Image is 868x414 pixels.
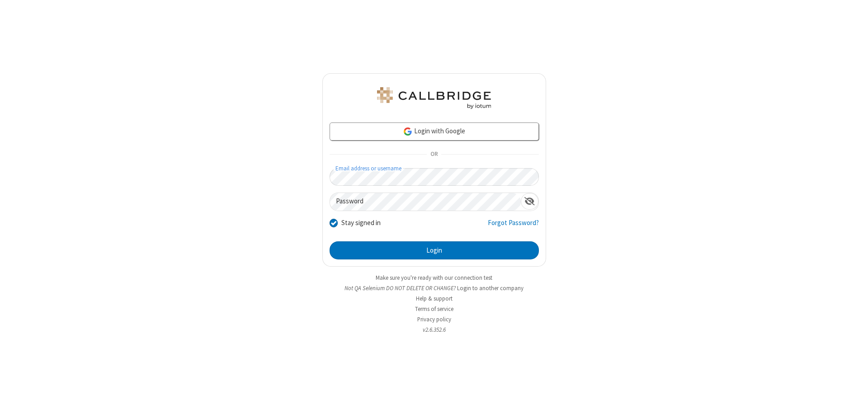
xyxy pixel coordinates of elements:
a: Forgot Password? [488,218,539,235]
input: Email address or username [330,168,539,186]
a: Help & support [416,295,453,302]
a: Terms of service [415,305,453,313]
span: OR [427,148,441,161]
input: Password [330,193,521,211]
img: google-icon.png [403,127,413,136]
a: Login with Google [330,122,539,141]
li: Not QA Selenium DO NOT DELETE OR CHANGE? [322,284,546,292]
label: Stay signed in [341,218,381,228]
button: Login to another company [457,284,524,292]
button: Login [330,241,539,259]
img: QA Selenium DO NOT DELETE OR CHANGE [375,87,493,109]
li: v2.6.352.6 [322,325,546,334]
a: Privacy policy [417,315,451,323]
a: Make sure you're ready with our connection test [376,274,492,282]
div: Show password [521,193,538,210]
